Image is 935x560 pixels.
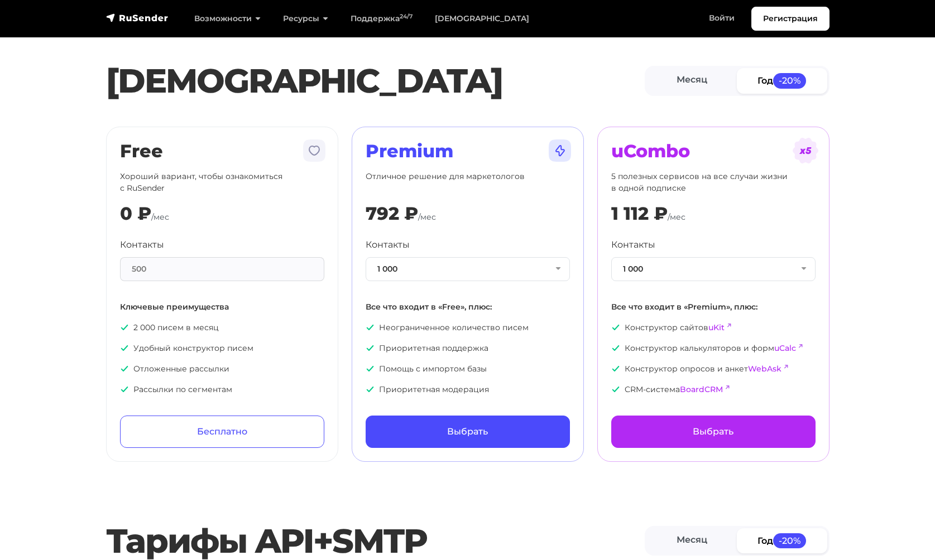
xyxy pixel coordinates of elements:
img: icon-ok.svg [366,344,375,353]
img: icon-ok.svg [611,344,620,353]
p: Приоритетная поддержка [366,342,570,354]
a: Регистрация [751,7,829,31]
span: /мес [151,212,169,222]
a: Возможности [183,7,272,30]
p: Рассылки по сегментам [120,384,324,395]
img: icon-ok.svg [611,323,620,332]
span: -20% [773,73,807,88]
p: 2 000 писем в месяц [120,322,324,334]
a: Поддержка24/7 [339,7,424,30]
label: Контакты [120,238,164,252]
a: Год [737,528,827,553]
div: 0 ₽ [120,203,151,224]
span: /мес [668,212,685,222]
h2: Free [120,141,324,162]
p: Приоритетная модерация [366,384,570,395]
img: tarif-free.svg [301,137,328,164]
a: Ресурсы [272,7,339,30]
a: [DEMOGRAPHIC_DATA] [424,7,540,30]
img: icon-ok.svg [611,364,620,373]
a: Месяц [647,528,737,553]
label: Контакты [611,238,655,252]
div: 792 ₽ [366,203,418,224]
p: CRM-система [611,384,816,395]
a: WebAsk [748,364,781,374]
img: icon-ok.svg [120,344,129,353]
p: Все что входит в «Free», плюс: [366,301,570,313]
p: Конструктор сайтов [611,322,816,334]
img: icon-ok.svg [366,323,375,332]
p: Все что входит в «Premium», плюс: [611,301,816,313]
p: Хороший вариант, чтобы ознакомиться с RuSender [120,171,324,194]
img: RuSender [106,12,169,23]
a: Бесплатно [120,416,324,448]
h2: Premium [366,141,570,162]
p: 5 полезных сервисов на все случаи жизни в одной подписке [611,171,816,194]
label: Контакты [366,238,410,252]
p: Конструктор опросов и анкет [611,363,816,375]
p: Отличное решение для маркетологов [366,171,570,194]
button: 1 000 [611,257,816,281]
p: Неограниченное количество писем [366,322,570,334]
img: icon-ok.svg [120,323,129,332]
img: icon-ok.svg [120,364,129,373]
a: uKit [708,322,725,332]
div: 1 112 ₽ [611,203,668,224]
h2: uCombo [611,141,816,162]
p: Ключевые преимущества [120,301,324,313]
a: Месяц [647,68,737,93]
a: Год [737,68,827,93]
button: 1 000 [366,257,570,281]
a: Выбрать [611,416,816,448]
img: icon-ok.svg [120,385,129,394]
a: Выбрать [366,416,570,448]
h1: [DEMOGRAPHIC_DATA] [106,61,645,101]
img: tarif-premium.svg [546,137,573,164]
img: icon-ok.svg [611,385,620,394]
p: Конструктор калькуляторов и форм [611,342,816,354]
img: icon-ok.svg [366,364,375,373]
span: /мес [418,212,436,222]
a: uCalc [774,343,796,353]
sup: 24/7 [400,13,413,20]
img: tarif-ucombo.svg [792,137,819,164]
p: Удобный конструктор писем [120,342,324,354]
a: BoardCRM [680,384,723,394]
a: Войти [698,7,746,30]
span: -20% [773,533,807,548]
p: Отложенные рассылки [120,363,324,375]
img: icon-ok.svg [366,385,375,394]
p: Помощь с импортом базы [366,363,570,375]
